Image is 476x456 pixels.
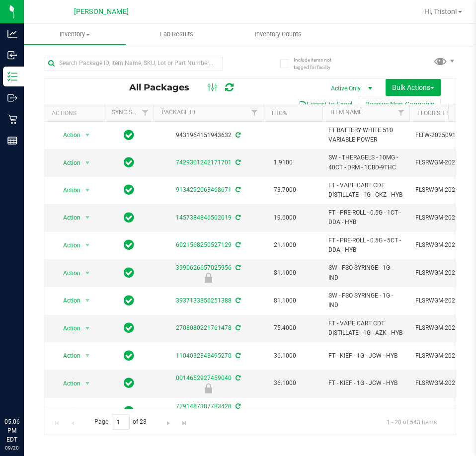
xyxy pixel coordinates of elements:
a: 7429301242171701 [176,159,232,166]
button: Bulk Actions [386,79,441,96]
span: select [81,404,94,418]
a: 3990626657025956 [176,264,232,271]
span: FT - VAPE CART CDT DISTILLATE - 1G - CKZ - HYB [328,181,403,200]
div: Actions [52,110,100,117]
a: 1104032348495270 [176,352,232,359]
a: Filter [137,104,154,121]
inline-svg: Outbound [7,93,17,103]
span: Action [54,349,81,363]
a: Filter [246,104,263,121]
span: In Sync [124,404,134,418]
span: Action [54,183,81,197]
span: Inventory Counts [241,30,315,39]
a: THC% [271,110,287,117]
span: select [81,238,94,252]
span: 1 - 20 of 543 items [379,414,445,429]
span: 81.1000 [269,266,301,280]
span: In Sync [124,349,134,363]
span: SW - FSO SYRINGE - 1G - IND [328,291,403,310]
span: In Sync [124,376,134,390]
input: 1 [112,414,130,430]
div: Newly Received [152,383,264,393]
span: In Sync [124,321,134,335]
span: 75.4000 [269,321,301,335]
span: Lab Results [147,30,207,39]
a: Filter [393,104,409,121]
span: FT BATTERY WHITE 510 VARIABLE POWER [328,126,403,145]
button: Export to Excel [292,96,359,113]
input: Search Package ID, Item Name, SKU, Lot or Part Number... [44,56,223,71]
span: Page of 28 [86,414,155,430]
inline-svg: Analytics [7,29,17,39]
span: Inventory [24,30,126,39]
a: Inventory [24,24,126,45]
a: Sync Status [112,109,150,116]
span: select [81,183,94,197]
a: Go to the last page [177,414,191,428]
inline-svg: Retail [7,114,17,124]
span: In Sync [124,183,134,197]
span: In Sync [124,155,134,169]
span: In Sync [124,238,134,252]
span: Sync from Compliance System [234,186,240,193]
span: FT - PRE-ROLL - 0.5G - 5CT - DDA - HYB [328,236,403,255]
span: Action [54,156,81,170]
a: 9134292063468671 [176,186,232,193]
a: Package ID [161,109,195,116]
span: Action [54,294,81,307]
span: 19.6000 [269,211,301,225]
span: Sync from Compliance System [234,403,240,410]
span: Action [54,238,81,252]
span: Bulk Actions [392,83,434,91]
span: FT - VAPE CART CDT DISTILLATE - 1G - AZK - HYB [328,319,403,338]
a: 2708080221761478 [176,324,232,331]
a: 0014652927459040 [176,375,232,381]
inline-svg: Inbound [7,50,17,60]
span: Sync from Compliance System [234,241,240,248]
a: 6021568250527129 [176,241,232,248]
span: In Sync [124,211,134,225]
span: select [81,266,94,280]
span: Action [54,266,81,280]
span: SW - THERAGELS - 10MG - 40CT - DRM - 1CBD-9THC [328,153,403,172]
a: Inventory Counts [228,24,329,45]
button: Receive Non-Cannabis [359,96,441,113]
a: Go to the next page [161,414,176,428]
span: In Sync [124,128,134,142]
div: Newly Received [152,273,264,283]
span: Sync from Compliance System [234,214,240,221]
span: Sync from Compliance System [234,132,240,139]
span: select [81,156,94,170]
a: Item Name [330,109,362,116]
span: Action [54,211,81,225]
span: Sync from Compliance System [234,324,240,331]
span: select [81,211,94,225]
span: Action [54,321,81,335]
span: 36.1000 [269,404,301,419]
span: [PERSON_NAME] [74,7,129,16]
span: Sync from Compliance System [234,352,240,359]
span: FT - KIEF - 1G - JCW - HYB [328,379,403,388]
span: Action [54,128,81,142]
span: In Sync [124,294,134,307]
span: 36.1000 [269,349,301,363]
div: 9431964151943632 [152,131,264,140]
span: 21.1000 [269,238,301,252]
span: SW - FSO SYRINGE - 1G - IND [328,263,403,282]
p: 05:06 PM EDT [4,417,19,444]
span: 36.1000 [269,376,301,390]
a: 1457384846502019 [176,214,232,221]
span: Sync from Compliance System [234,375,240,381]
span: Include items not tagged for facility [294,56,343,71]
span: 73.7000 [269,183,301,197]
span: 81.1000 [269,294,301,308]
span: 1.9100 [269,155,298,170]
span: select [81,321,94,335]
span: select [81,128,94,142]
span: FT - KIEF - 1G - JCW - HYB [328,407,403,416]
span: Sync from Compliance System [234,159,240,166]
span: select [81,349,94,363]
inline-svg: Reports [7,136,17,146]
p: 09/20 [4,444,19,452]
span: FT - PRE-ROLL - 0.5G - 1CT - DDA - HYB [328,208,403,227]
